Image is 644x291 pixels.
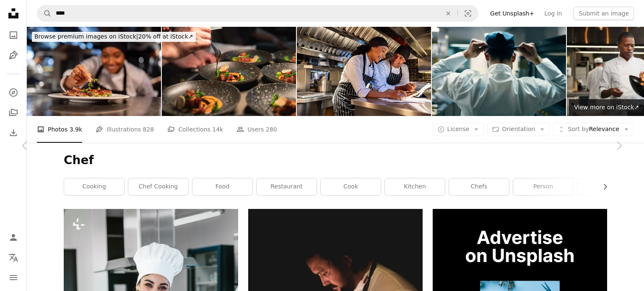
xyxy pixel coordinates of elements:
[64,178,124,195] a: cooking
[574,104,639,111] span: View more on iStock ↗
[539,7,567,20] a: Log in
[432,27,566,116] img: Chef, kitchen and restaurant with hat tie and start dinner service at fine dining job with hospit...
[128,178,188,195] a: chef cooking
[458,5,478,21] button: Visual search
[257,178,317,195] a: restaurant
[297,27,431,116] img: Team of chefs doing paperwork at a restaurant
[569,99,644,116] a: View more on iStock↗
[143,125,154,134] span: 828
[167,116,223,143] a: Collections 14k
[5,229,22,246] a: Log in / Sign up
[502,126,535,132] span: Orientation
[37,5,52,21] button: Search Unsplash
[5,27,22,44] a: Photos
[162,27,296,116] img: Chefs preparing food in professional kitchen.
[577,178,637,195] a: chef hat
[34,33,138,40] span: Browse premium images on iStock |
[5,104,22,121] a: Collections
[447,126,470,132] span: License
[568,125,619,134] span: Relevance
[5,84,22,101] a: Explore
[597,178,607,195] button: scroll list to the right
[192,178,252,195] a: food
[568,126,589,132] span: Sort by
[321,178,381,195] a: cook
[594,106,644,186] a: Next
[485,7,539,20] a: Get Unsplash+
[433,123,484,136] button: License
[487,123,550,136] button: Orientation
[96,116,154,143] a: Illustrations 828
[266,125,277,134] span: 280
[64,153,607,168] h1: Chef
[553,123,634,136] button: Sort byRelevance
[37,5,478,22] form: Find visuals sitewide
[32,32,196,42] div: 20% off at iStock ↗
[5,249,22,266] button: Language
[439,5,457,21] button: Clear
[212,125,223,134] span: 14k
[513,178,573,195] a: person
[385,178,445,195] a: kitchen
[5,47,22,64] a: Illustrations
[27,27,161,116] img: Close-up on a chef decorating a plate at a restaurant
[449,178,509,195] a: chefs
[574,7,634,20] button: Submit an image
[236,116,277,143] a: Users 280
[5,269,22,286] button: Menu
[27,27,201,47] a: Browse premium images on iStock|20% off at iStock↗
